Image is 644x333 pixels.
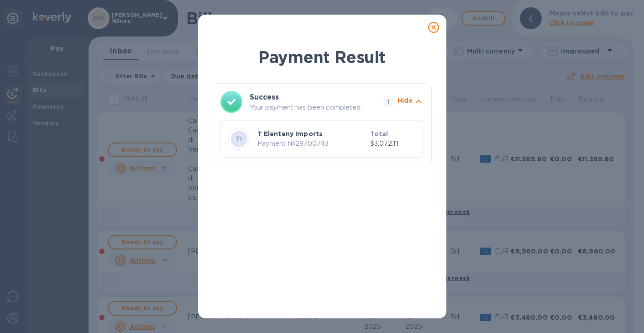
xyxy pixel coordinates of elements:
[398,96,424,108] button: Hide
[213,46,432,69] h1: Payment Result
[257,139,367,148] p: Payment № 29700743
[250,92,367,103] h3: Success
[370,139,416,148] p: $3,072.11
[398,96,413,105] p: Hide
[250,103,379,112] p: Your payment has been completed.
[257,129,367,138] p: T Elenteny Imports
[236,135,242,142] b: TI
[383,96,394,107] span: 1
[370,130,388,137] b: Total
